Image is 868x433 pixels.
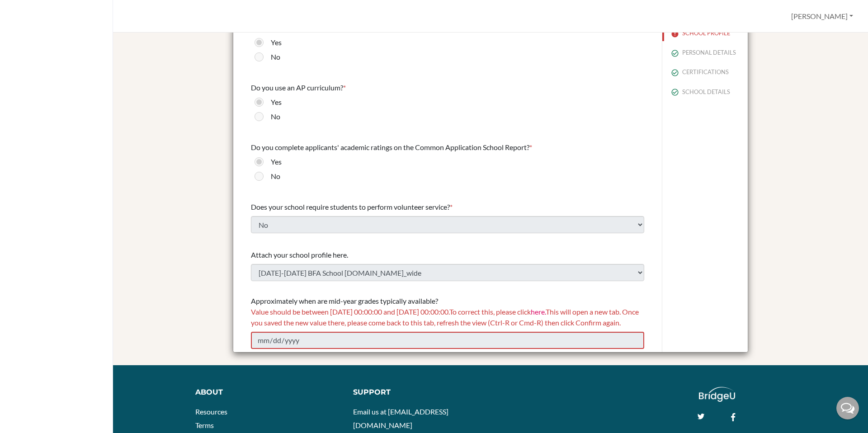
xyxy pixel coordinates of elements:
[662,45,748,61] button: PERSONAL DETAILS
[353,407,448,429] a: Email us at [EMAIL_ADDRESS][DOMAIN_NAME]
[271,156,282,167] label: Yes
[271,111,280,122] label: No
[251,83,343,92] span: Do you use an AP curriculum?
[251,297,438,305] span: Approximately when are mid-year grades typically available?
[251,250,348,259] span: Attach your school profile here.
[21,6,39,14] span: Help
[271,97,282,108] label: Yes
[271,52,280,62] label: No
[662,84,748,100] button: SCHOOL DETAILS
[271,37,282,48] label: Yes
[699,387,736,402] img: logo_white@2x-f4f0deed5e89b7ecb1c2cc34c3e3d731f90f0f143d5ea2071677605dd97b5244.png
[353,387,481,398] div: Support
[251,202,450,211] span: Does your school require students to perform volunteer service?
[271,171,280,182] label: No
[671,69,679,76] img: check_circle_outline-e4d4ac0f8e9136db5ab2.svg
[662,25,748,41] button: SCHOOL PROFILE
[251,307,639,327] span: Value should be between [DATE] 00:00:00 and [DATE] 00:00:00. To correct this, please click This w...
[787,8,857,25] button: [PERSON_NAME]
[671,89,679,96] img: check_circle_outline-e4d4ac0f8e9136db5ab2.svg
[195,387,333,398] div: About
[671,30,679,38] img: error-544570611efd0a2d1de9.svg
[662,64,748,80] button: CERTIFICATIONS
[531,307,546,316] a: here.
[195,421,214,429] a: Terms
[195,407,227,416] a: Resources
[251,143,529,151] span: Do you complete applicants' academic ratings on the Common Application School Report?
[671,50,679,57] img: check_circle_outline-e4d4ac0f8e9136db5ab2.svg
